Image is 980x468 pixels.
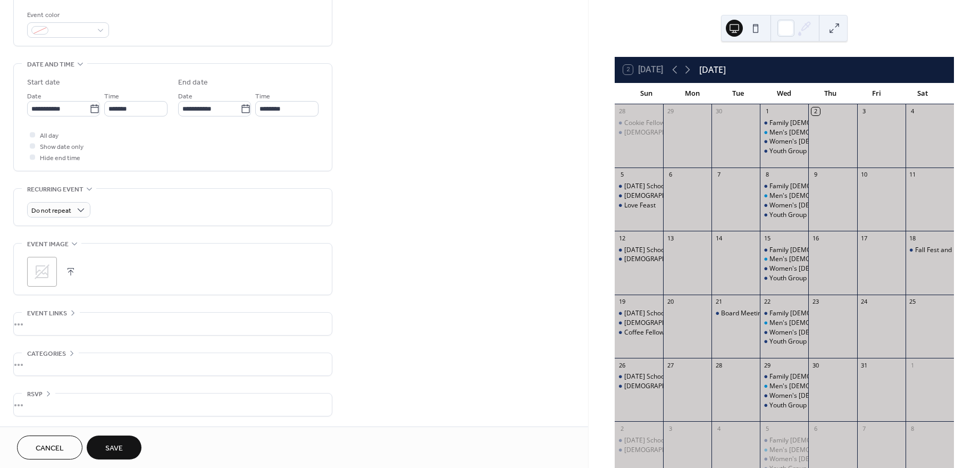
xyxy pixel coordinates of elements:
div: 8 [909,424,917,432]
div: Family Bible Study [760,246,808,255]
div: [DEMOGRAPHIC_DATA] Service [624,128,718,137]
div: 23 [811,298,819,306]
div: 1 [763,107,771,115]
div: 2 [618,424,626,432]
div: Family [DEMOGRAPHIC_DATA] Study [769,372,878,381]
div: 16 [811,234,819,242]
div: 30 [715,107,723,115]
a: Cancel [17,436,82,459]
div: End date [178,77,208,88]
span: Time [104,91,119,102]
div: Sunday School [615,436,663,445]
div: [DATE] School [624,309,666,318]
div: Men's [DEMOGRAPHIC_DATA] Study [769,255,877,264]
div: Women's [DEMOGRAPHIC_DATA] Study [769,201,887,210]
div: Men's Bible Study [760,128,808,137]
div: Women's Bible Study [760,264,808,273]
div: 30 [811,361,819,369]
div: [DEMOGRAPHIC_DATA] Service [624,191,718,200]
div: Event color [27,10,107,21]
div: Family Bible Study [760,309,808,318]
div: Sat [899,83,945,104]
div: Youth Group [769,147,807,156]
div: Church Service [615,255,663,264]
div: Men's [DEMOGRAPHIC_DATA] Study [769,319,877,328]
div: 7 [715,171,723,179]
div: Church Service [615,446,663,455]
div: Family Bible Study [760,182,808,191]
div: Women's [DEMOGRAPHIC_DATA] Study [769,328,887,337]
div: Women's [DEMOGRAPHIC_DATA] Study [769,455,887,464]
span: Cancel [36,443,64,454]
button: Save [87,436,141,459]
div: Family [DEMOGRAPHIC_DATA] Study [769,246,878,255]
span: Do not repeat [31,205,71,217]
div: Family Bible Study [760,119,808,128]
div: 29 [666,107,674,115]
span: Show date only [40,141,83,153]
div: Love Feast [615,201,663,210]
div: ; [27,257,57,287]
div: Cookie Fellowship [615,119,663,128]
span: Categories [27,348,66,360]
div: Cookie Fellowship [624,119,677,128]
div: [DATE] School [624,182,666,191]
div: Sunday School [615,246,663,255]
div: 6 [666,171,674,179]
div: Men's Bible Study [760,255,808,264]
div: Love Feast [624,201,656,210]
div: Sunday School [615,182,663,191]
div: Board Meeting [711,309,760,318]
div: [DEMOGRAPHIC_DATA] Service [624,446,718,455]
div: Youth Group [760,401,808,410]
div: Sunday School [615,372,663,381]
div: Family Bible Study [760,372,808,381]
div: ••• [14,394,332,416]
div: Church Service [615,191,663,200]
div: 21 [715,298,723,306]
div: Men's Bible Study [760,382,808,391]
div: Sunday School [615,309,663,318]
div: 7 [860,424,868,432]
div: Men's [DEMOGRAPHIC_DATA] Study [769,446,877,455]
div: [DEMOGRAPHIC_DATA] Service [624,319,718,328]
div: 31 [860,361,868,369]
div: 18 [909,234,917,242]
div: ••• [14,313,332,335]
div: Fall Fest and Packing Party [906,246,954,255]
span: Date and time [27,59,74,70]
div: Youth Group [769,211,807,220]
div: 14 [715,234,723,242]
div: Coffee Fellowship &More [615,328,663,337]
div: Mon [669,83,715,104]
div: Women's [DEMOGRAPHIC_DATA] Study [769,137,887,146]
div: 10 [860,171,868,179]
div: Women's [DEMOGRAPHIC_DATA] Study [769,391,887,400]
div: Women's Bible Study [760,137,808,146]
div: Family [DEMOGRAPHIC_DATA] Study [769,182,878,191]
span: RSVP [27,389,43,400]
div: Women's Bible Study [760,201,808,210]
div: 11 [909,171,917,179]
div: 27 [666,361,674,369]
div: Youth Group [760,147,808,156]
div: 29 [763,361,771,369]
div: 15 [763,234,771,242]
div: Youth Group [769,274,807,283]
span: Recurring event [27,184,83,195]
div: Youth Group [769,401,807,410]
div: 3 [666,424,674,432]
div: [DATE] School [624,436,666,445]
div: Youth Group [769,337,807,346]
span: Date [178,91,192,102]
div: Men's [DEMOGRAPHIC_DATA] Study [769,191,877,200]
div: 12 [618,234,626,242]
div: [DATE] [699,63,726,76]
div: ••• [14,353,332,375]
div: [DATE] School [624,372,666,381]
span: Time [255,91,270,102]
div: [DEMOGRAPHIC_DATA] Service [624,382,718,391]
div: Start date [27,77,60,88]
div: 26 [618,361,626,369]
div: 4 [909,107,917,115]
